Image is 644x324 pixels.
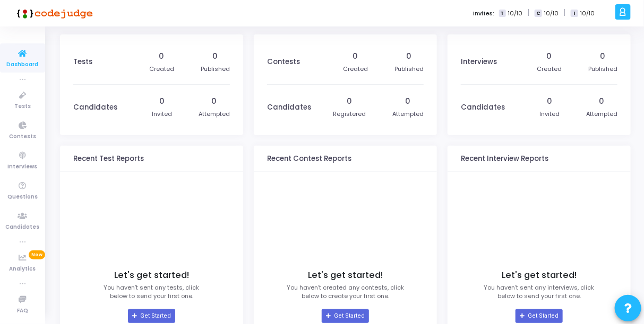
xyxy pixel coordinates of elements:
[7,60,39,69] span: Dashboard
[588,65,617,74] div: Published
[159,51,165,62] div: 0
[535,10,542,17] span: C
[407,51,412,62] div: 0
[580,9,595,18] span: 10/10
[10,265,36,274] span: Analytics
[353,51,358,62] div: 0
[539,110,560,119] div: Invited
[544,9,559,18] span: 10/10
[149,65,174,74] div: Created
[571,10,578,17] span: I
[29,250,45,259] span: New
[73,155,144,163] h3: Recent Test Reports
[267,58,300,66] h3: Contests
[461,58,497,66] h3: Interviews
[213,51,218,62] div: 0
[212,96,217,107] div: 0
[586,110,617,119] div: Attempted
[392,110,424,119] div: Attempted
[159,96,165,107] div: 0
[474,9,495,18] label: Invites:
[114,270,189,281] h4: Let's get started!
[394,65,424,74] div: Published
[564,7,565,19] span: |
[287,283,404,301] p: You haven’t created any contests, click below to create your first one.
[516,309,563,323] a: Get Started
[9,132,36,141] span: Contests
[17,307,28,316] span: FAQ
[499,10,506,17] span: T
[547,96,552,107] div: 0
[406,96,411,107] div: 0
[484,283,595,301] p: You haven’t sent any interviews, click below to send your first one.
[547,51,552,62] div: 0
[104,283,200,301] p: You haven’t sent any tests, click below to send your first one.
[8,163,38,172] span: Interviews
[599,96,605,107] div: 0
[461,155,548,163] h3: Recent Interview Reports
[322,309,369,323] a: Get Started
[508,9,522,18] span: 10/10
[343,65,368,74] div: Created
[461,103,505,112] h3: Candidates
[347,96,352,107] div: 0
[201,65,230,74] div: Published
[73,58,92,66] h3: Tests
[7,193,38,202] span: Questions
[152,110,172,119] div: Invited
[13,3,93,24] img: logo
[502,270,577,281] h4: Let's get started!
[14,102,31,111] span: Tests
[267,155,351,163] h3: Recent Contest Reports
[267,103,311,112] h3: Candidates
[128,309,175,323] a: Get Started
[73,103,117,112] h3: Candidates
[6,223,40,232] span: Candidates
[537,65,562,74] div: Created
[333,110,366,119] div: Registered
[600,51,606,62] div: 0
[528,7,529,19] span: |
[199,110,230,119] div: Attempted
[308,270,383,281] h4: Let's get started!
